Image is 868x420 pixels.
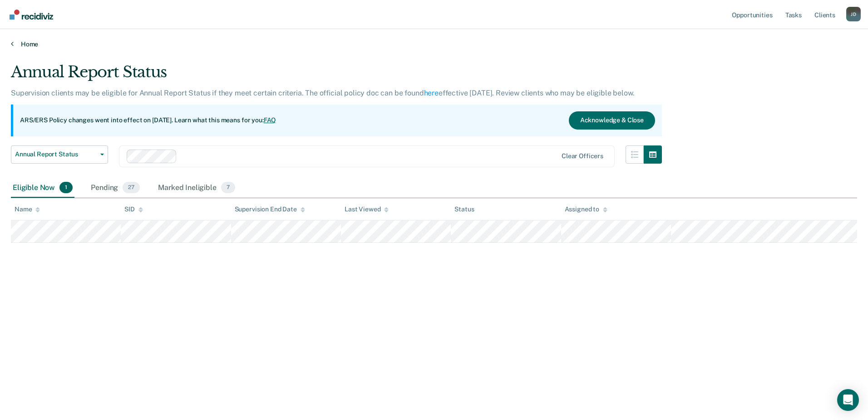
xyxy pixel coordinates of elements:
div: Status [454,205,474,213]
img: Recidiviz [10,10,53,20]
span: 27 [123,182,140,194]
div: Last Viewed [345,205,389,213]
div: Name [15,205,40,213]
div: Open Intercom Messenger [837,389,859,411]
button: Profile dropdown button [846,7,861,21]
div: SID [124,205,143,213]
span: Annual Report Status [15,150,97,158]
a: Home [11,40,857,48]
button: Acknowledge & Close [569,111,655,130]
div: Supervision End Date [235,205,305,213]
button: Annual Report Status [11,145,108,164]
p: ARS/ERS Policy changes went into effect on [DATE]. Learn what this means for you: [20,116,276,125]
a: here [424,89,439,97]
div: Clear officers [562,152,603,160]
a: FAQ [264,116,276,124]
div: Marked Ineligible7 [156,178,237,198]
div: Annual Report Status [11,63,662,89]
div: Pending27 [89,178,142,198]
div: Assigned to [565,205,607,213]
p: Supervision clients may be eligible for Annual Report Status if they meet certain criteria. The o... [11,89,634,97]
div: Eligible Now1 [11,178,74,198]
div: J D [846,7,861,21]
span: 1 [59,182,73,194]
span: 7 [221,182,235,194]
